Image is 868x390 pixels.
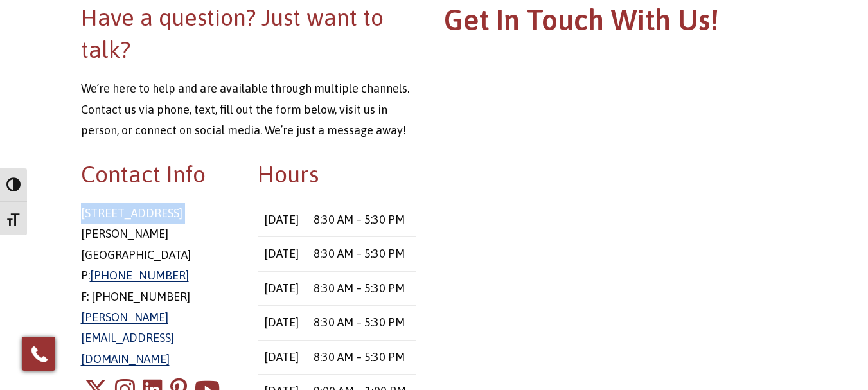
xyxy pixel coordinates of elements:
time: 8:30 AM – 5:30 PM [314,213,405,226]
p: [STREET_ADDRESS] [PERSON_NAME][GEOGRAPHIC_DATA] P: F: [PHONE_NUMBER] [81,203,239,369]
td: [DATE] [258,340,306,374]
a: [PERSON_NAME][EMAIL_ADDRESS][DOMAIN_NAME] [81,310,174,366]
td: [DATE] [258,203,306,237]
time: 8:30 AM – 5:30 PM [314,315,405,329]
h2: Hours [258,158,416,190]
h1: Get In Touch With Us! [444,1,779,46]
a: [PHONE_NUMBER] [90,269,189,282]
td: [DATE] [258,271,306,305]
h2: Have a question? Just want to talk? [81,1,416,66]
time: 8:30 AM – 5:30 PM [314,247,405,260]
td: [DATE] [258,237,306,271]
td: [DATE] [258,306,306,340]
time: 8:30 AM – 5:30 PM [314,281,405,295]
p: We’re here to help and are available through multiple channels. Contact us via phone, text, fill ... [81,78,416,141]
h2: Contact Info [81,158,239,190]
time: 8:30 AM – 5:30 PM [314,350,405,364]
